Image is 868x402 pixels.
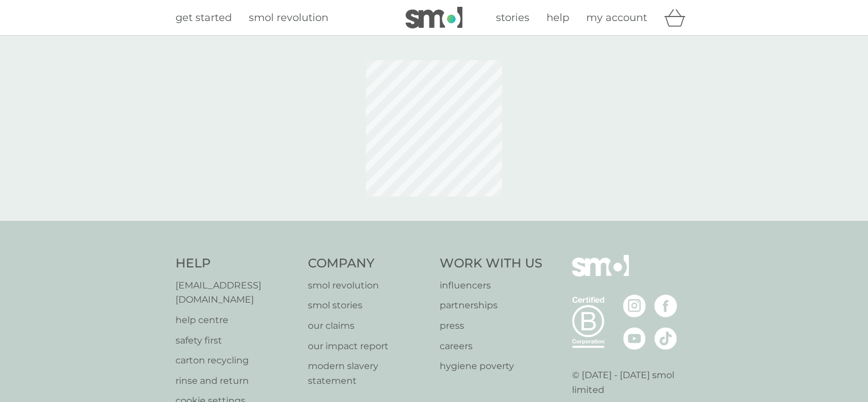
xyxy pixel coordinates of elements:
div: basket [664,6,692,29]
img: visit the smol Facebook page [654,295,677,317]
a: my account [586,10,647,26]
h4: Company [308,255,429,273]
a: our claims [308,319,429,333]
h4: Work With Us [440,255,542,273]
img: visit the smol Tiktok page [654,327,677,350]
img: visit the smol Youtube page [623,327,646,350]
img: smol [572,255,629,294]
a: influencers [440,278,542,293]
a: hygiene poverty [440,359,542,374]
span: get started [176,11,232,24]
span: my account [586,11,647,24]
a: modern slavery statement [308,359,429,388]
a: safety first [176,333,297,348]
a: help [546,10,569,26]
a: stories [496,10,529,26]
a: smol revolution [249,10,328,26]
span: help [546,11,569,24]
img: smol [406,7,462,28]
a: press [440,319,542,333]
h4: Help [176,255,297,273]
a: get started [176,10,232,26]
a: rinse and return [176,374,297,388]
a: smol stories [308,298,429,313]
a: carton recycling [176,353,297,368]
a: help centre [176,313,297,328]
img: visit the smol Instagram page [623,295,646,317]
a: careers [440,339,542,354]
p: © [DATE] - [DATE] smol limited [572,368,693,397]
a: our impact report [308,339,429,354]
span: stories [496,11,529,24]
a: [EMAIL_ADDRESS][DOMAIN_NAME] [176,278,297,307]
a: partnerships [440,298,542,313]
span: smol revolution [249,11,328,24]
a: smol revolution [308,278,429,293]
